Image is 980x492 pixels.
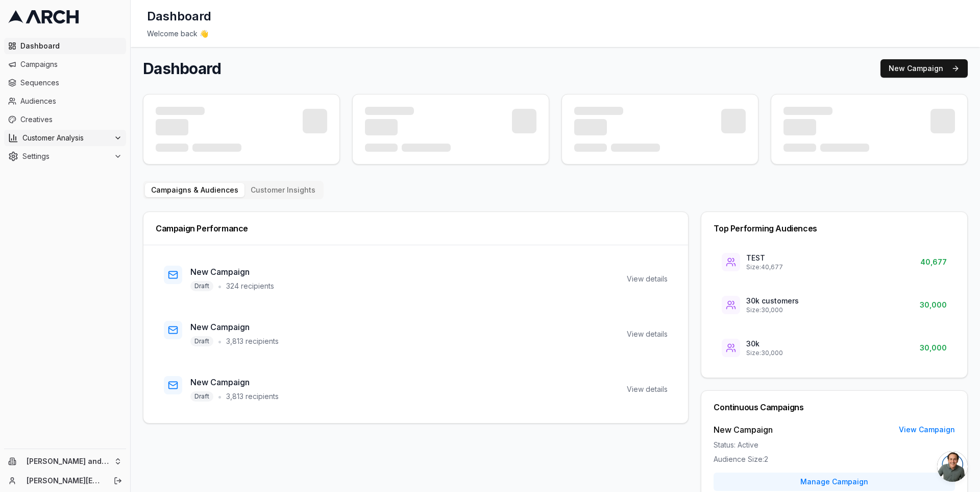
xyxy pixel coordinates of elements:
[746,253,783,263] p: TEST
[190,281,213,291] span: Draft
[4,130,126,146] button: Customer Analysis
[4,453,126,470] button: [PERSON_NAME] and Sons
[217,390,222,403] span: •
[20,114,122,125] span: Creatives
[111,474,125,488] button: Log out
[190,321,279,333] h3: New Campaign
[627,384,668,394] div: View details
[937,451,968,482] a: Open chat
[20,59,122,69] span: Campaigns
[190,336,213,346] span: Draft
[190,391,213,402] span: Draft
[714,224,955,232] div: Top Performing Audiences
[27,476,103,486] a: [PERSON_NAME][EMAIL_ADDRESS][DOMAIN_NAME]
[156,224,676,232] div: Campaign Performance
[226,336,279,346] span: 3,813 recipients
[190,266,274,278] h3: New Campaign
[4,75,126,91] a: Sequences
[22,133,110,143] span: Customer Analysis
[714,454,955,464] p: Audience Size: 2
[746,306,799,314] p: Size: 30,000
[22,151,110,161] span: Settings
[920,257,947,267] span: 40,677
[627,274,668,284] div: View details
[244,183,322,197] button: Customer Insights
[143,59,221,78] h1: Dashboard
[20,96,122,106] span: Audiences
[190,376,279,388] h3: New Campaign
[226,281,274,291] span: 324 recipients
[145,183,244,197] button: Campaigns & Audiences
[746,339,783,349] p: 30k
[627,329,668,339] div: View details
[4,148,126,165] button: Settings
[4,111,126,128] a: Creatives
[746,263,783,271] p: Size: 40,677
[20,41,122,51] span: Dashboard
[920,300,947,310] span: 30,000
[27,457,110,466] span: [PERSON_NAME] and Sons
[714,473,955,491] button: Manage Campaign
[147,8,211,25] h1: Dashboard
[899,425,955,435] button: View Campaign
[217,280,222,292] span: •
[147,29,964,39] div: Welcome back 👋
[746,349,783,357] p: Size: 30,000
[4,56,126,73] a: Campaigns
[20,78,122,88] span: Sequences
[714,424,773,436] h3: New Campaign
[714,440,955,450] p: Status: Active
[714,403,955,411] div: Continuous Campaigns
[920,343,947,353] span: 30,000
[4,38,126,54] a: Dashboard
[880,59,968,78] button: New Campaign
[217,335,222,347] span: •
[226,391,279,402] span: 3,813 recipients
[4,93,126,109] a: Audiences
[746,296,799,306] p: 30k customers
